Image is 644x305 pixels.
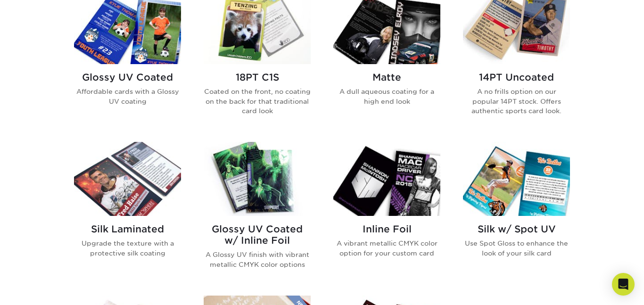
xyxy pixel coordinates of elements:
h2: Matte [333,72,440,83]
h2: Silk w/ Spot UV [463,223,570,235]
div: Open Intercom Messenger [612,273,635,296]
a: Glossy UV Coated w/ Inline Foil Trading Cards Glossy UV Coated w/ Inline Foil A Glossy UV finish ... [204,142,311,284]
img: Inline Foil Trading Cards [333,142,440,216]
p: A no frills option on our popular 14PT stock. Offers authentic sports card look. [463,87,570,115]
p: Coated on the front, no coating on the back for that traditional card look [204,87,311,115]
p: Use Spot Gloss to enhance the look of your silk card [463,239,570,258]
p: A Glossy UV finish with vibrant metallic CMYK color options [204,250,311,269]
p: Affordable cards with a Glossy UV coating [74,87,181,106]
h2: 18PT C1S [204,72,311,83]
h2: Glossy UV Coated [74,72,181,83]
h2: Silk Laminated [74,223,181,235]
a: Silk w/ Spot UV Trading Cards Silk w/ Spot UV Use Spot Gloss to enhance the look of your silk card [463,142,570,284]
img: Glossy UV Coated w/ Inline Foil Trading Cards [204,142,311,216]
h2: Inline Foil [333,223,440,235]
a: Silk Laminated Trading Cards Silk Laminated Upgrade the texture with a protective silk coating [74,142,181,284]
h2: Glossy UV Coated w/ Inline Foil [204,223,311,246]
h2: 14PT Uncoated [463,72,570,83]
img: Silk Laminated Trading Cards [74,142,181,216]
p: A dull aqueous coating for a high end look [333,87,440,106]
p: A vibrant metallic CMYK color option for your custom card [333,239,440,258]
a: Inline Foil Trading Cards Inline Foil A vibrant metallic CMYK color option for your custom card [333,142,440,284]
p: Upgrade the texture with a protective silk coating [74,239,181,258]
img: Silk w/ Spot UV Trading Cards [463,142,570,216]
